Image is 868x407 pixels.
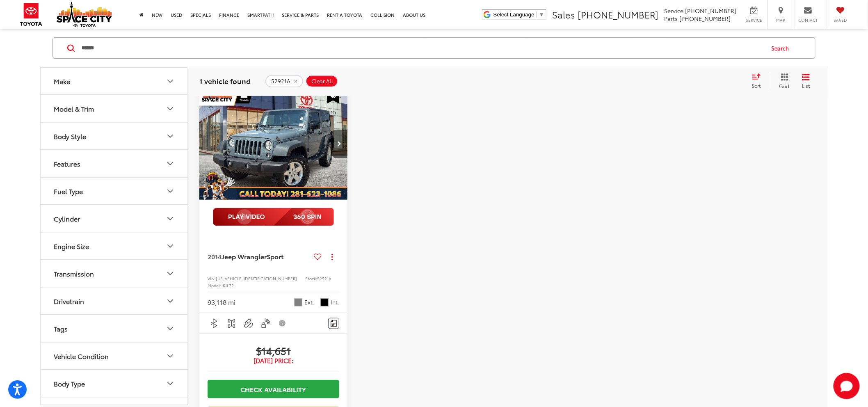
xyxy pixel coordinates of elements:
input: Search by Make, Model, or Keyword [81,38,764,58]
button: Engine SizeEngine Size [41,233,188,259]
a: 2014Jeep WranglerSport [208,252,311,261]
span: [DATE] Price: [208,357,339,365]
img: full motion video [213,208,334,226]
img: Comments [331,320,337,327]
button: View Disclaimer [276,315,290,332]
button: Body StyleBody Style [41,123,188,149]
button: MakeMake [41,68,188,94]
button: Body TypeBody Type [41,370,188,397]
img: Keyless Entry [260,318,271,329]
div: Fuel Type [165,186,175,196]
svg: Start Chat [834,373,860,399]
span: VIN: [208,275,216,281]
button: TagsTags [41,315,188,342]
span: Map [772,17,790,23]
div: Fuel Type [54,187,83,195]
div: Transmission [54,270,94,277]
button: CylinderCylinder [41,205,188,232]
div: Model & Trim [165,104,175,114]
a: Check Availability [208,380,339,398]
button: List View [796,73,816,89]
div: Tags [54,325,68,332]
span: 52921A [317,275,331,281]
span: [PHONE_NUMBER] [578,8,659,21]
span: Stock: [305,275,317,281]
div: Features [54,160,80,167]
span: Model: [208,282,221,288]
button: Toggle Chat Window [834,373,860,399]
span: Select Language [493,11,535,18]
span: [US_VEHICLE_IDENTIFICATION_NUMBER] [216,275,297,281]
div: Body Style [165,131,175,141]
span: ▼ [539,11,544,18]
button: Clear All [306,75,338,87]
img: Aux Input [244,318,254,329]
div: Make [54,77,70,85]
div: Drivetrain [54,297,84,305]
a: Select Language​ [493,11,544,18]
button: Comments [328,318,339,329]
span: [PHONE_NUMBER] [685,7,737,15]
span: Int. [331,298,339,306]
span: JKJL72 [221,282,234,288]
button: remove 52921A [265,75,303,87]
button: Model & TrimModel & Trim [41,95,188,122]
span: 1 vehicle found [199,76,251,86]
span: 2014 [208,252,222,261]
div: Make [165,76,175,86]
span: Sport [267,252,283,261]
span: Saved [831,17,850,23]
div: Body Type [165,379,175,389]
div: Tags [165,324,175,334]
span: Sort [752,82,761,89]
button: Next image [331,130,347,158]
img: Bluetooth® [209,318,219,329]
img: Space City Toyota [57,2,112,27]
button: Search [764,38,801,58]
span: List [802,82,810,89]
div: Transmission [165,269,175,279]
span: Jeep Wrangler [222,252,267,261]
span: Sales [552,8,575,21]
span: Grid [779,82,790,89]
span: Service [745,17,763,23]
span: [PHONE_NUMBER] [680,14,731,23]
button: TransmissionTransmission [41,260,188,287]
div: Vehicle Condition [165,351,175,361]
span: Contact [799,17,818,23]
img: 4WD/AWD [226,318,237,329]
button: Grid View [770,73,796,89]
div: Vehicle Condition [54,352,109,360]
div: Cylinder [54,215,80,222]
div: Drivetrain [165,296,175,306]
a: 2014 Jeep Wrangler Sport2014 Jeep Wrangler Sport2014 Jeep Wrangler Sport2014 Jeep Wrangler Sport [199,88,348,200]
span: $14,651 [208,344,339,357]
div: Features [165,159,175,169]
button: FeaturesFeatures [41,150,188,177]
div: Cylinder [165,214,175,224]
span: Parts [665,14,678,23]
div: Body Style [54,132,86,140]
button: DrivetrainDrivetrain [41,288,188,314]
div: 2014 Jeep Wrangler Sport 0 [199,88,348,200]
div: Engine Size [54,242,89,250]
button: Fuel TypeFuel Type [41,178,188,204]
div: Engine Size [165,241,175,251]
span: dropdown dots [331,254,333,260]
button: Vehicle ConditionVehicle Condition [41,343,188,369]
div: Model & Trim [54,105,94,112]
div: Body Type [54,380,85,387]
span: Anvil Clear Coat [294,298,302,306]
img: 2014 Jeep Wrangler Sport [199,88,348,200]
button: Select sort value [748,73,770,89]
span: Service [665,7,684,15]
span: Clear All [311,78,333,85]
button: Actions [325,249,339,264]
span: Ext. [304,298,314,306]
span: Black [320,298,329,306]
span: 52921A [271,78,290,85]
div: 93,118 mi [208,297,235,307]
span: ​ [537,11,537,18]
